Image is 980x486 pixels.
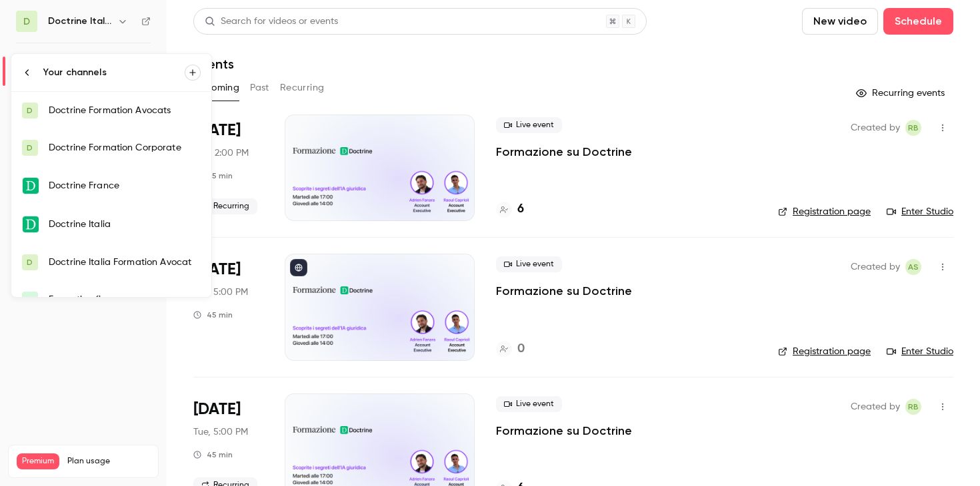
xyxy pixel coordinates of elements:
[49,293,201,306] div: Formation flow
[27,142,33,154] span: D
[49,256,201,269] div: Doctrine Italia Formation Avocat
[49,218,201,231] div: Doctrine Italia
[49,104,201,117] div: Doctrine Formation Avocats
[28,294,32,306] span: F
[49,141,201,154] div: Doctrine Formation Corporate
[27,105,33,117] span: D
[49,179,201,192] div: Doctrine France
[43,66,185,79] div: Your channels
[23,178,39,194] img: Doctrine France
[27,256,33,268] span: D
[23,216,39,232] img: Doctrine Italia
